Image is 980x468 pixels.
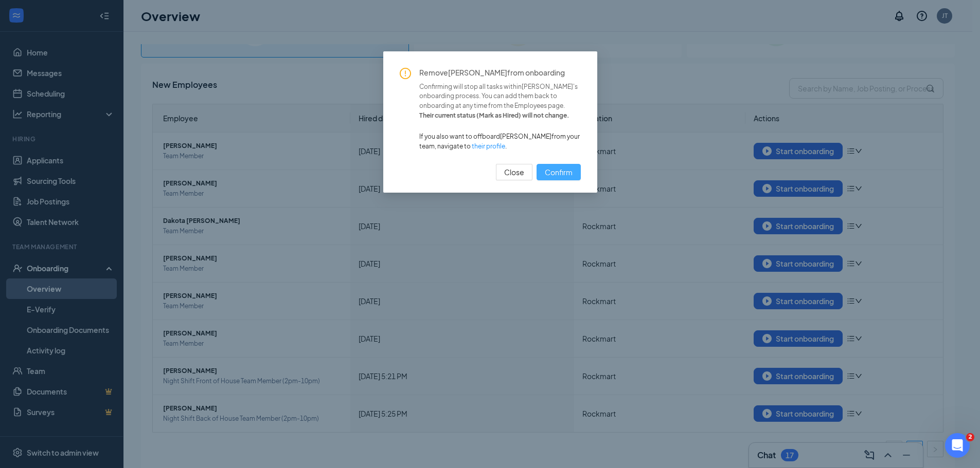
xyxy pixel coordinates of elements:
span: If you also want to offboard [PERSON_NAME] from your team, navigate to . [419,132,581,152]
span: Confirming will stop all tasks within [PERSON_NAME] 's onboarding process. You can add them back ... [419,82,581,111]
span: Their current status ( Mark as Hired ) will not change. [419,111,581,121]
button: Confirm [537,164,581,180]
span: Remove [PERSON_NAME] from onboarding [419,68,581,78]
button: Close [496,164,532,180]
span: exclamation-circle [400,68,411,79]
span: Close [504,166,524,178]
a: their profile [472,142,505,150]
span: Confirm [545,166,573,178]
span: 2 [966,433,974,441]
iframe: Intercom live chat [945,433,970,458]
